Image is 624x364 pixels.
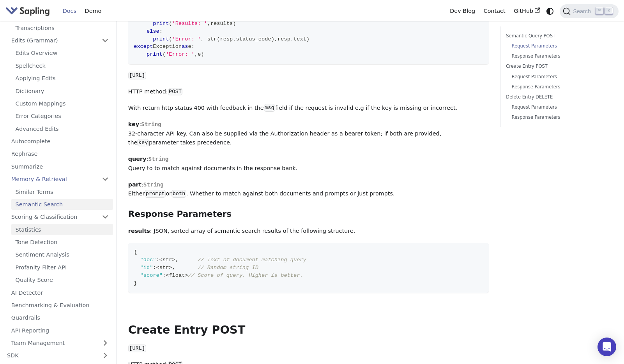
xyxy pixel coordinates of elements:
[169,21,172,26] span: (
[3,350,97,361] a: SDK
[141,121,161,127] span: String
[128,87,489,97] p: HTTP method:
[605,7,613,14] kbd: K
[233,36,236,42] span: .
[293,36,306,42] span: text
[198,51,201,57] span: e
[7,211,113,223] a: Scoring & Classification
[445,5,479,17] a: Dev Blog
[11,60,113,71] a: Spellcheck
[128,209,489,220] h3: Response Parameters
[134,44,153,49] span: except
[188,44,191,49] span: e
[11,224,113,235] a: Statistics
[11,274,113,286] a: Quality Score
[544,5,556,17] button: Switch between dark and light mode (currently system mode)
[7,325,113,336] a: API Reporting
[128,155,489,173] p: : Query to to match against documents in the response bank.
[571,8,596,14] span: Search
[11,237,113,248] a: Tone Detection
[175,257,179,263] span: ,
[153,265,156,271] span: :
[306,36,309,42] span: )
[233,21,236,26] span: )
[264,104,275,112] code: msg
[274,36,278,42] span: ,
[153,36,169,42] span: print
[512,53,607,60] a: Response Parameters
[148,156,168,162] span: String
[506,93,610,101] a: Delete Entry DELETE
[128,181,141,188] strong: part
[188,273,303,278] span: // Score of query. Higher is better.
[7,338,113,349] a: Team Management
[128,120,489,148] p: : 32-character API key. Can also be supplied via the Authorization header as a bearer token; if b...
[153,21,169,26] span: print
[128,180,489,199] p: : Either or . Whether to match against both documents and prompts or just prompts.
[58,5,81,17] a: Docs
[143,181,164,188] span: String
[140,265,153,271] span: "id"
[140,257,156,263] span: "doc"
[7,136,113,147] a: Autocomplete
[153,44,182,49] span: Exception
[220,36,233,42] span: resp
[7,174,113,185] a: Memory & Retrieval
[11,22,113,33] a: Transcriptions
[145,190,166,198] code: prompt
[201,36,204,42] span: ,
[278,36,290,42] span: resp
[506,32,610,40] a: Semantic Query POST
[147,28,159,34] span: else
[7,312,113,324] a: Guardrails
[7,287,113,298] a: AI Detector
[512,42,607,50] a: Request Parameters
[11,73,113,84] a: Applying Edits
[191,44,194,49] span: :
[5,5,53,17] a: Sapling.ai
[479,5,510,17] a: Contact
[7,300,113,311] a: Benchmarking & Evaluation
[198,257,306,263] span: // Text of document matching query
[128,323,489,337] h2: Create Entry POST
[11,262,113,273] a: Profanity Filter API
[506,63,610,70] a: Create Entry POST
[560,4,618,18] button: Search (Command+K)
[512,114,607,121] a: Response Parameters
[597,338,616,356] div: Open Intercom Messenger
[596,7,603,14] kbd: ⌘
[509,5,544,17] a: GitHub
[140,273,163,278] span: "score"
[128,156,147,162] strong: query
[194,51,198,57] span: ,
[11,47,113,59] a: Edits Overview
[5,5,50,17] img: Sapling.ai
[137,139,148,147] code: key
[217,36,220,42] span: (
[11,85,113,97] a: Dictionary
[7,148,113,160] a: Rephrase
[134,280,137,286] span: }
[512,83,607,91] a: Response Parameters
[512,73,607,81] a: Request Parameters
[207,21,210,26] span: ,
[156,265,172,271] span: <str>
[182,44,188,49] span: as
[166,51,194,57] span: 'Error: '
[11,123,113,134] a: Advanced Edits
[172,36,201,42] span: 'Error: '
[7,35,113,46] a: Edits (Grammar)
[271,36,274,42] span: )
[128,228,150,234] strong: results
[128,104,489,113] p: With return http status 400 with feedback in the field if the request is invalid e.g if the key i...
[128,121,139,127] strong: key
[168,88,183,96] code: POST
[159,257,175,263] span: <str>
[159,28,163,34] span: :
[128,227,489,236] p: : JSON, sorted array of semantic search results of the following structure.
[11,199,113,210] a: Semantic Search
[166,273,188,278] span: <float>
[163,273,166,278] span: :
[11,249,113,260] a: Sentiment Analysis
[97,350,113,361] button: Expand sidebar category 'SDK'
